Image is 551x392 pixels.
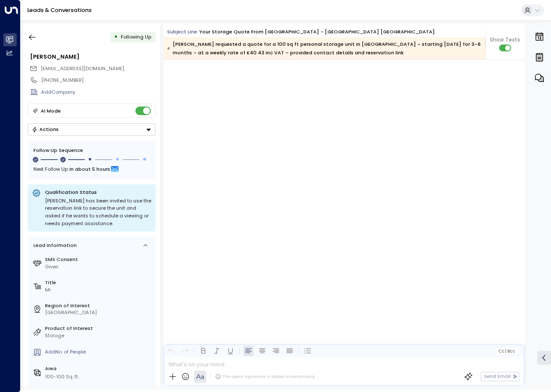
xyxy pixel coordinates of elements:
[121,33,151,40] span: Following Up
[495,348,518,354] button: Cc|Bcc
[69,164,110,174] span: In about 5 hours
[33,164,150,174] div: Next Follow Up:
[45,325,153,332] label: Product of Interest
[167,28,198,35] span: Subject Line:
[41,107,61,115] div: AI Mode
[45,309,153,316] div: [GEOGRAPHIC_DATA]
[41,89,155,96] div: AddCompany
[215,374,315,380] div: The agent signature is added automatically
[41,65,124,72] span: markfermor@gmail.com
[167,40,481,57] div: [PERSON_NAME] requested a quote for a 100 sq ft personal storage unit in [GEOGRAPHIC_DATA] – star...
[45,332,153,339] div: Storage
[45,263,153,270] div: Given
[41,65,124,72] span: [EMAIL_ADDRESS][DOMAIN_NAME]
[41,77,155,84] div: [PHONE_NUMBER]
[498,349,515,353] span: Cc Bcc
[199,28,435,36] div: Your storage quote from [GEOGRAPHIC_DATA] - [GEOGRAPHIC_DATA] [GEOGRAPHIC_DATA]
[45,197,151,227] div: [PERSON_NAME] has been invited to use the reservation link to secure the unit and asked if he wan...
[45,286,153,294] div: Mr
[31,242,77,249] div: Lead Information
[45,279,153,286] label: Title
[32,126,59,132] div: Actions
[45,256,153,263] label: SMS Consent
[166,346,177,356] button: Undo
[45,302,153,309] label: Region of Interest
[45,373,79,380] div: 100-100 Sq. ft.
[45,365,153,372] label: Area
[30,53,155,61] div: [PERSON_NAME]
[45,189,151,196] p: Qualification Status
[505,349,506,353] span: |
[33,147,150,154] div: Follow Up Sequence
[28,123,156,136] button: Actions
[114,31,118,43] div: •
[28,123,156,136] div: Button group with a nested menu
[45,348,153,356] div: AddNo. of People
[180,346,190,356] button: Redo
[27,6,92,14] a: Leads & Conversations
[490,36,520,44] span: Show Texts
